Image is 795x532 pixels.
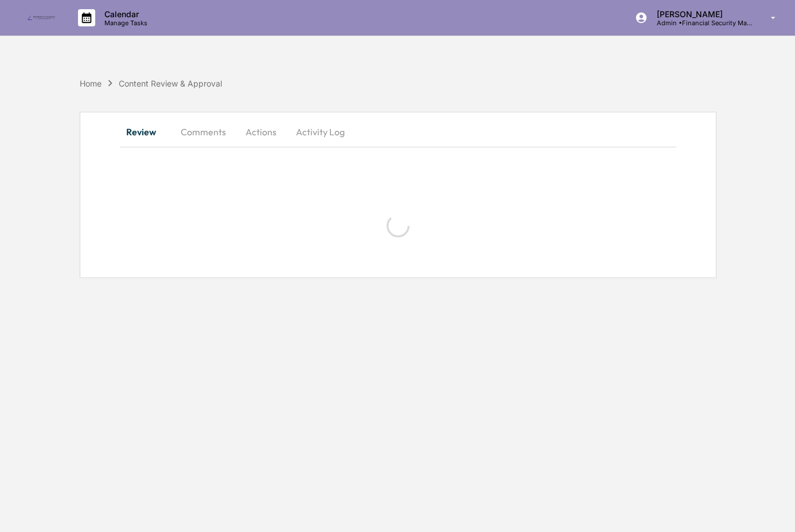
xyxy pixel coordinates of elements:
[235,118,287,146] button: Actions
[172,118,235,146] button: Comments
[648,19,754,27] p: Admin • Financial Security Management
[80,79,102,88] div: Home
[95,19,153,27] p: Manage Tasks
[120,118,172,146] button: Review
[119,79,222,88] div: Content Review & Approval
[28,15,55,20] img: logo
[95,9,153,19] p: Calendar
[120,118,676,146] div: secondary tabs example
[287,118,354,146] button: Activity Log
[648,9,754,19] p: [PERSON_NAME]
